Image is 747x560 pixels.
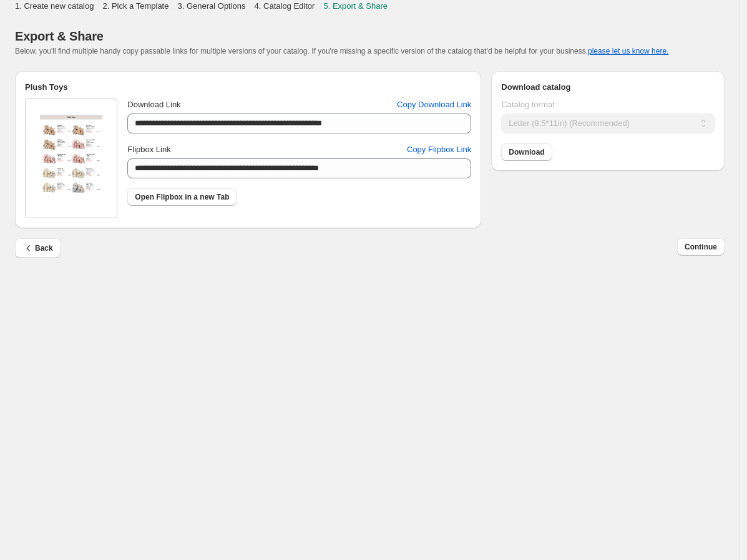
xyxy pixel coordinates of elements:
span: Catalog format [501,100,554,109]
span: Continue [685,242,717,252]
span: Open Flipbox in a new Tab [135,192,229,202]
span: Flipbox Link [127,145,170,154]
span: Below, you'll find multiple handy copy passable links for multiple versions of your catalog. If y... [15,47,668,56]
span: 1. Create new catalog [15,1,94,11]
span: 3. General Options [177,1,245,11]
button: please let us know here. [588,47,668,56]
span: Export & Share [15,29,104,43]
button: Continue [677,238,725,256]
img: thumbImage [40,115,102,203]
span: Copy Download Link [397,99,471,111]
span: Download Link [127,100,180,109]
button: Back [15,238,61,258]
span: 5. Export & Share [323,1,388,11]
button: Copy Flipbox Link [399,140,479,160]
a: Download [501,143,552,161]
span: 2. Pick a Template [102,1,168,11]
span: Copy Flipbox Link [407,143,471,156]
a: Open Flipbox in a new Tab [127,188,237,206]
span: Back [22,242,53,254]
span: Download [509,147,544,157]
h2: Plush Toys [25,81,471,94]
h2: Download catalog [501,81,715,94]
button: Copy Download Link [389,95,479,115]
span: 4. Catalog Editor [255,1,315,11]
